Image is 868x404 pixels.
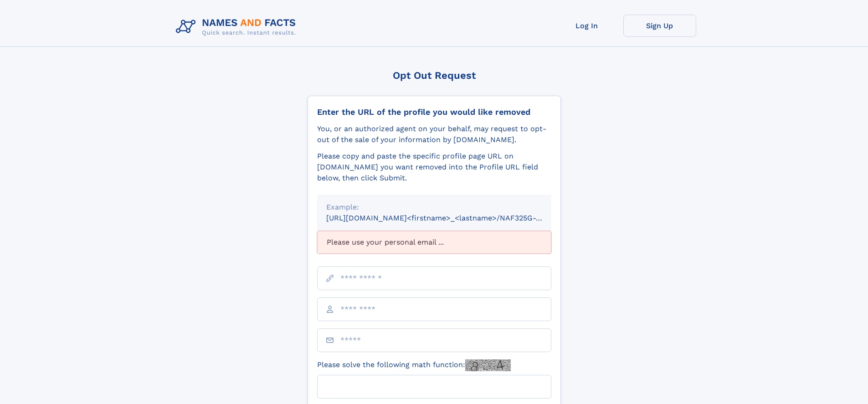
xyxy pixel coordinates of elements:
img: Logo Names and Facts [172,15,303,39]
a: Log In [550,15,623,37]
div: You, or an authorized agent on your behalf, may request to opt-out of the sale of your informatio... [317,123,551,145]
a: Sign Up [623,15,696,37]
div: Please use your personal email ... [317,231,551,254]
small: [URL][DOMAIN_NAME]<firstname>_<lastname>/NAF325G-xxxxxxxx [326,214,569,222]
label: Please solve the following math function: [317,359,511,371]
div: Opt Out Request [308,70,561,81]
div: Enter the URL of the profile you would like removed [317,107,551,117]
div: Example: [326,202,542,213]
div: Please copy and paste the specific profile page URL on [DOMAIN_NAME] you want removed into the Pr... [317,151,551,184]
